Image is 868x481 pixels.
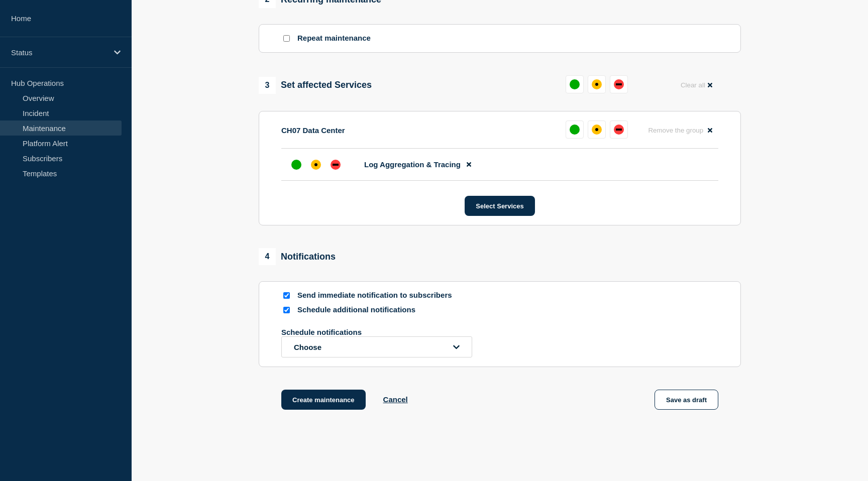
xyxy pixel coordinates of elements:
button: Select Services [465,196,534,216]
button: affected [588,75,606,93]
p: Send immediate notification to subscribers [297,291,458,300]
div: down [614,125,624,135]
span: 3 [259,77,276,94]
button: down [610,75,628,93]
button: Clear all [675,75,718,95]
div: affected [592,125,602,135]
button: Cancel [383,395,408,404]
button: up [566,75,584,93]
div: Notifications [259,248,336,265]
div: up [291,160,301,170]
button: affected [588,121,606,139]
p: Schedule additional notifications [297,305,458,315]
span: Remove the group [648,127,703,134]
button: Remove the group [642,121,718,140]
div: up [570,79,580,89]
p: Schedule notifications [281,328,442,336]
button: up [566,121,584,139]
p: Repeat maintenance [297,34,371,43]
p: Status [11,48,107,57]
input: Schedule additional notifications [283,307,290,313]
p: CH07 Data Center [281,126,345,135]
button: down [610,121,628,139]
input: Send immediate notification to subscribers [283,292,290,299]
input: Repeat maintenance [283,35,290,42]
span: Log Aggregation & Tracing [364,160,461,169]
button: Create maintenance [281,390,366,410]
div: Set affected Services [259,77,372,94]
div: affected [592,79,602,89]
div: down [331,160,341,170]
button: Save as draft [655,390,718,410]
span: 4 [259,248,276,265]
button: open dropdown [281,336,472,357]
div: up [570,125,580,135]
div: down [614,79,624,89]
div: affected [311,160,321,170]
